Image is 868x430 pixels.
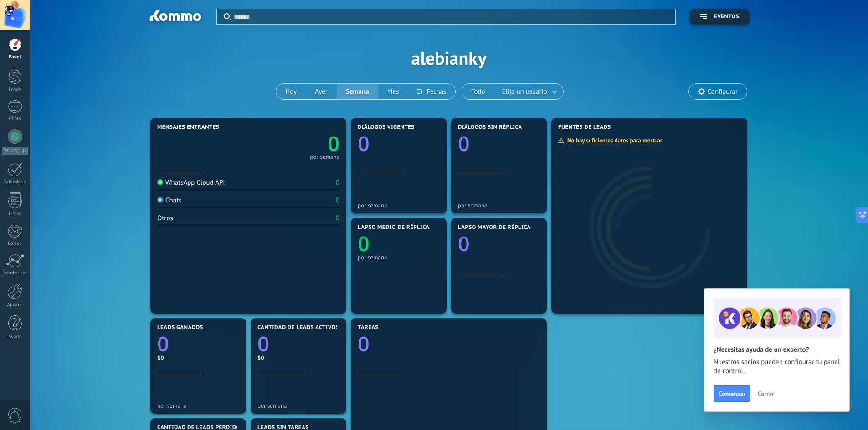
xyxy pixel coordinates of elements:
[157,124,219,131] span: Mensajes entrantes
[714,385,750,402] button: Comenzar
[358,202,440,209] div: por semana
[358,254,440,261] div: por semana
[248,130,339,157] a: 0
[458,130,470,157] text: 0
[157,324,203,331] span: Leads ganados
[336,196,339,205] div: 0
[257,402,339,409] div: por semana
[2,270,28,276] div: Estadísticas
[358,230,370,258] text: 0
[257,354,339,362] div: $0
[758,390,774,397] span: Cerrar
[458,230,470,258] text: 0
[257,330,339,358] a: 0
[157,178,225,187] div: WhatsApp Cloud API
[462,84,494,99] button: Todo
[2,211,28,217] div: Listas
[408,84,455,99] button: Fechas
[336,178,339,187] div: 0
[458,124,522,131] span: Diálogos sin réplica
[2,116,28,122] div: Chats
[328,130,339,157] text: 0
[257,324,339,331] span: Cantidad de leads activos
[558,137,668,144] div: No hay suficientes datos para mostrar
[358,330,370,358] text: 0
[714,345,840,354] h2: ¿Necesitas ayuda de un experto?
[157,330,169,358] text: 0
[157,197,163,203] img: Chats
[358,330,540,358] a: 0
[337,84,378,99] button: Semana
[2,54,28,60] div: Panel
[2,241,28,247] div: Correo
[358,130,370,157] text: 0
[2,147,28,155] div: WhatsApp
[2,179,28,185] div: Calendario
[458,224,530,231] span: Lapso mayor de réplica
[500,86,549,98] span: Elija un usuario
[157,214,173,223] div: Otros
[2,302,28,308] div: Ajustes
[157,179,163,185] img: WhatsApp Cloud API
[276,84,306,99] button: Hoy
[157,402,239,409] div: por semana
[378,84,408,99] button: Mes
[358,124,415,131] span: Diálogos vigentes
[358,324,379,331] span: Tareas
[714,358,840,376] span: Nuestros socios pueden configurar tu panel de control.
[754,387,778,400] button: Cerrar
[689,9,750,25] button: Eventos
[157,196,182,205] div: Chats
[306,84,337,99] button: Ayer
[336,214,339,223] div: 0
[358,224,430,231] span: Lapso medio de réplica
[2,334,28,340] div: Ayuda
[157,354,239,362] div: $0
[708,88,738,96] span: Configurar
[2,87,28,93] div: Leads
[257,330,269,358] text: 0
[714,14,739,20] span: Eventos
[157,330,239,358] a: 0
[494,84,563,99] button: Elija un usuario
[458,202,540,209] div: por semana
[310,155,339,159] div: por semana
[558,124,611,131] span: Fuentes de leads
[719,390,745,397] span: Comenzar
